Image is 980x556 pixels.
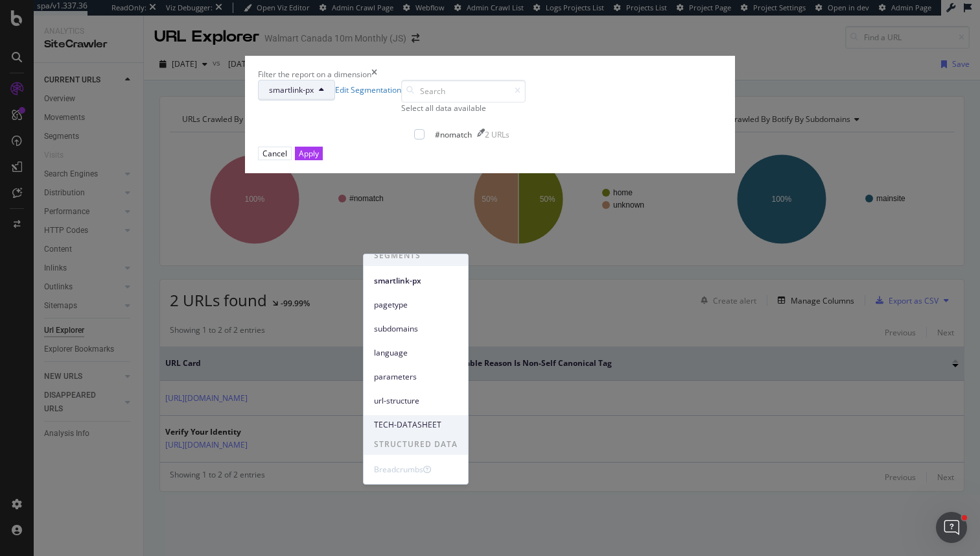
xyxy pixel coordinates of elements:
span: url-structure [374,395,458,407]
span: TECH-DATASHEET [374,419,458,431]
a: Edit Segmentation [335,84,401,95]
div: Select all data available [401,103,526,114]
div: #nomatch [435,129,472,140]
span: smartlink-px [374,275,458,287]
div: 2 URLs [485,129,509,140]
button: smartlink-px [258,80,335,101]
button: Cancel [258,147,292,160]
button: Apply [295,147,323,160]
span: parameters [374,371,458,383]
span: SEGMENTS [364,245,468,266]
div: Apply [299,148,319,159]
input: Search [401,80,526,103]
span: language [374,347,458,359]
span: smartlink-px [269,84,314,95]
span: STRUCTURED DATA [364,434,468,455]
span: pagetype [374,299,458,311]
iframe: Intercom live chat [936,512,967,543]
div: times [371,69,377,80]
div: modal [245,56,735,174]
div: Filter the report on a dimension [258,69,371,80]
div: Breadcrumbs [374,464,431,476]
div: Cancel [262,148,287,159]
span: subdomains [374,323,458,335]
